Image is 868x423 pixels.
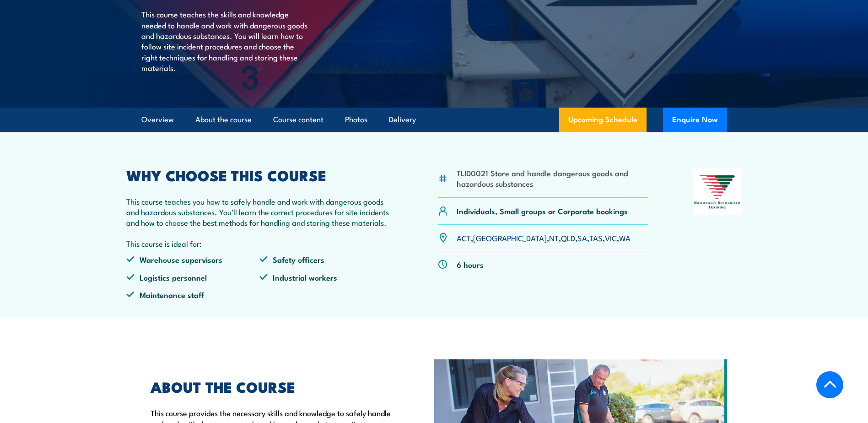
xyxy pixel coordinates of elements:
p: This course teaches you how to safely handle and work with dangerous goods and hazardous substanc... [126,196,394,228]
img: Nationally Recognised Training logo. [693,168,742,215]
p: This course teaches the skills and knowledge needed to handle and work with dangerous goods and h... [141,9,308,73]
a: [GEOGRAPHIC_DATA] [473,232,547,243]
h2: WHY CHOOSE THIS COURSE [126,168,394,181]
li: Safety officers [259,254,393,265]
a: ACT [457,232,471,243]
p: Individuals, Small groups or Corporate bookings [457,206,628,216]
a: Overview [141,108,174,132]
li: Logistics personnel [126,272,260,282]
a: Course content [273,108,323,132]
button: Enquire Now [663,108,727,132]
a: QLD [561,232,575,243]
a: NT [549,232,559,243]
a: About the course [195,108,252,132]
a: Upcoming Schedule [559,108,647,132]
li: Industrial workers [259,272,393,282]
li: Maintenance staff [126,289,260,300]
a: Delivery [389,108,416,132]
a: SA [577,232,587,243]
h2: ABOUT THE COURSE [151,380,392,393]
a: TAS [589,232,603,243]
li: Warehouse supervisors [126,254,260,265]
a: VIC [605,232,617,243]
p: 6 hours [457,259,484,270]
li: TLID0021 Store and handle dangerous goods and hazardous substances [457,168,648,189]
a: WA [619,232,631,243]
a: Photos [345,108,367,132]
p: This course is ideal for: [126,238,394,249]
p: , , , , , , , [457,233,631,243]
